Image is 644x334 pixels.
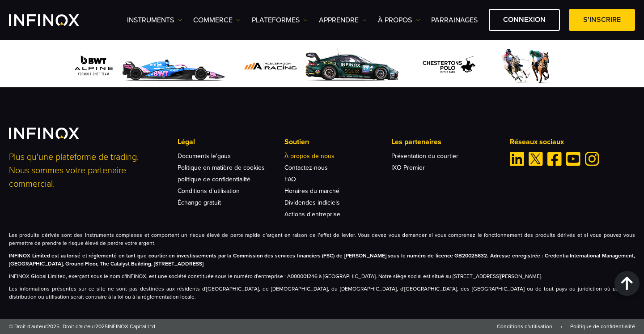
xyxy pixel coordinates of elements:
p: Soutien [284,137,391,147]
p: Légal [178,137,284,147]
a: Politique de confidentialité [570,323,635,330]
p: INFINOX Global Limited, exerçant sous le nom d'INFINOX, est une société constituée sous le numéro... [9,272,635,280]
p: Les produits dérivés sont des instruments complexes et comportent un risque élevé de perte rapide... [9,231,635,247]
a: Actions d'entreprise [284,210,340,218]
a: Instagram [585,152,599,166]
a: APPRENDRE [319,15,367,26]
p: Réseaux sociaux [510,137,635,147]
a: Linkedin [510,152,524,166]
a: Documents le'gaux [178,152,231,160]
a: Contactez-nous [284,164,328,171]
a: Échange gratuit [178,199,221,206]
a: Présentation du courtier [391,152,458,160]
a: À PROPOS [378,15,420,26]
a: Facebook [547,152,562,166]
span: • [554,323,569,330]
a: INFINOX Logo [9,14,100,26]
a: Youtube [566,152,580,166]
p: Les partenaires [391,137,498,147]
a: À propos de nous [284,152,335,160]
a: Politique en matière de cookies [178,164,265,171]
a: INSTRUMENTS [127,15,182,26]
a: Parrainages [431,15,478,26]
a: Connexion [489,9,560,31]
a: FAQ [284,176,296,183]
a: Dividendes indiciels [284,199,340,206]
a: IXO Premier [391,164,425,171]
a: S’inscrire [569,9,635,31]
a: COMMERCE [193,15,241,26]
a: Twitter [529,152,543,166]
a: politique de confidentialité [178,176,250,183]
p: Plus qu'une plateforme de trading. Nous sommes votre partenaire commercial. [9,150,165,191]
span: 2025 [47,323,59,330]
span: © Droit d'auteur - Droit d'auteur INFINOX Capital Ltd [9,322,155,330]
a: Horaires du marché [284,187,339,195]
a: Conditions d'utilisation [497,323,552,330]
a: Conditions d'utilisation [178,187,240,195]
p: Les informations présentes sur ce site ne sont pas destinées aux résidents d'[GEOGRAPHIC_DATA], d... [9,285,635,301]
a: PLATEFORMES [252,15,308,26]
strong: INFINOX Limited est autorisé et réglementé en tant que courtier en investissements par la Commiss... [9,253,635,267]
span: 2025 [95,323,108,330]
